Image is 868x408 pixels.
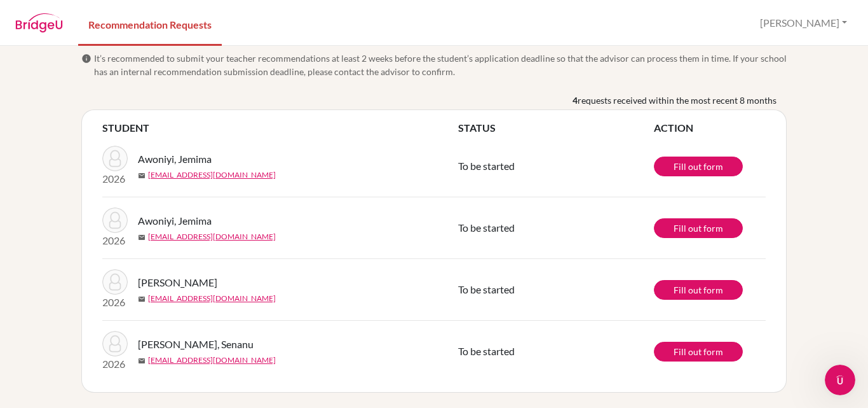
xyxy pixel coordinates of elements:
span: info [81,53,92,64]
img: BridgeU logo [15,13,63,32]
a: [EMAIL_ADDRESS][DOMAIN_NAME] [148,231,276,243]
th: STATUS [458,120,654,136]
a: Fill out form [654,218,743,238]
p: 2026 [102,356,128,372]
span: [PERSON_NAME], Senanu [138,337,254,352]
img: Sam-Obeng, Akua [102,269,128,295]
th: ACTION [654,120,766,136]
span: To be started [458,160,515,172]
a: [EMAIL_ADDRESS][DOMAIN_NAME] [148,355,276,366]
span: To be started [458,345,515,357]
span: [PERSON_NAME] [138,275,217,290]
a: Recommendation Requests [78,2,222,46]
span: mail [138,172,146,179]
a: Fill out form [654,280,743,300]
button: [PERSON_NAME] [754,11,853,35]
img: Ziddah, Senanu [102,331,128,356]
a: [EMAIL_ADDRESS][DOMAIN_NAME] [148,293,276,304]
img: Awoniyi, Jemima [102,146,128,171]
th: STUDENT [102,120,458,136]
span: requests received within the most recent 8 months [578,94,776,107]
span: It’s recommended to submit your teacher recommendations at least 2 weeks before the student’s app... [94,52,787,78]
p: 2026 [102,233,128,248]
span: To be started [458,283,515,295]
span: Awoniyi, Jemima [138,213,212,229]
p: 2026 [102,295,128,310]
a: Fill out form [654,157,743,176]
span: Awoniyi, Jemima [138,151,212,167]
span: mail [138,234,146,241]
span: To be started [458,222,515,234]
p: 2026 [102,171,128,186]
iframe: Intercom live chat [825,365,855,395]
b: 4 [573,94,578,107]
a: [EMAIL_ADDRESS][DOMAIN_NAME] [148,169,276,181]
a: Fill out form [654,342,743,362]
span: mail [138,295,146,303]
img: Awoniyi, Jemima [102,208,128,233]
span: mail [138,357,146,365]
